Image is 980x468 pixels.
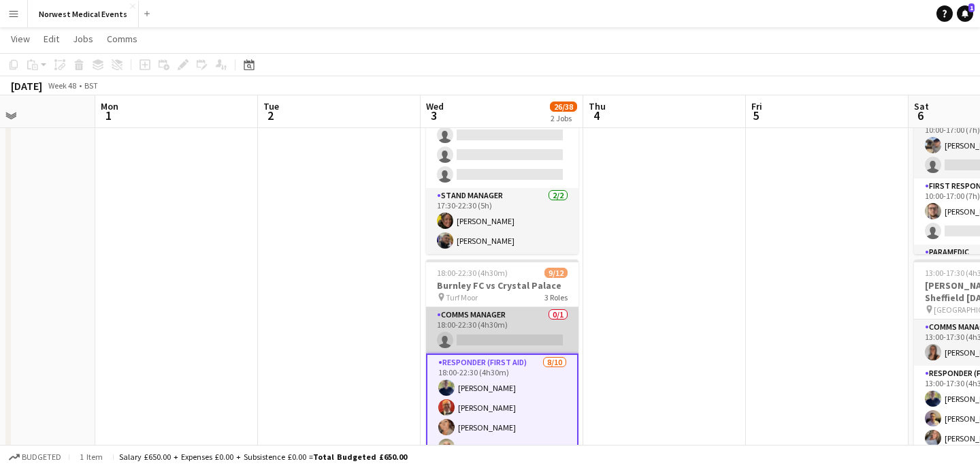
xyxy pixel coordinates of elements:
[107,33,137,45] span: Comms
[11,33,30,45] span: View
[44,33,59,45] span: Edit
[7,450,63,465] button: Budgeted
[957,5,973,22] a: 1
[544,268,568,278] span: 9/12
[101,100,118,112] span: Mon
[550,102,577,112] span: 26/38
[587,108,606,123] span: 4
[426,52,578,254] app-job-card: 17:30-22:30 (5h)17/26Manchester United vs West Ham [GEOGRAPHIC_DATA]3 Roles Stand Manager2/217:30...
[22,452,61,462] span: Budgeted
[446,292,478,302] span: Turf Moor
[551,113,576,123] div: 2 Jobs
[67,30,99,48] a: Jobs
[426,260,578,461] app-job-card: 18:00-22:30 (4h30m)9/12Burnley FC vs Crystal Palace Turf Moor3 RolesComms Manager0/118:00-22:30 (...
[28,1,139,27] button: Norwest Medical Events
[589,100,606,112] span: Thu
[99,108,118,123] span: 1
[84,80,98,91] div: BST
[45,80,79,91] span: Week 48
[38,30,65,48] a: Edit
[544,292,568,302] span: 3 Roles
[751,100,762,112] span: Fri
[968,3,975,12] span: 1
[101,30,143,48] a: Comms
[5,30,35,48] a: View
[261,108,279,123] span: 2
[73,33,93,45] span: Jobs
[914,100,929,112] span: Sat
[426,279,578,292] h3: Burnley FC vs Crystal Palace
[75,452,108,462] span: 1 item
[912,108,929,123] span: 6
[119,452,407,462] div: Salary £650.00 + Expenses £0.00 + Subsistence £0.00 =
[749,108,762,123] span: 5
[426,188,578,254] app-card-role: Stand Manager2/217:30-22:30 (5h)[PERSON_NAME][PERSON_NAME]
[437,268,508,278] span: 18:00-22:30 (4h30m)
[11,79,42,93] div: [DATE]
[263,100,279,112] span: Tue
[426,307,578,354] app-card-role: Comms Manager0/118:00-22:30 (4h30m)
[426,100,444,112] span: Wed
[424,108,444,123] span: 3
[313,452,407,462] span: Total Budgeted £650.00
